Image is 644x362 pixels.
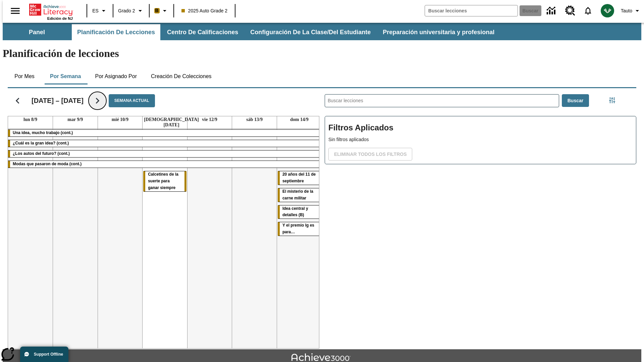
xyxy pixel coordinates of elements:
div: Calcetines de la suerte para ganar siempre [143,171,186,191]
span: B [155,6,159,15]
button: Semana actual [109,94,155,107]
a: 10 de septiembre de 2025 [110,116,130,123]
button: Creación de colecciones [146,68,217,84]
span: Edición de NJ [47,16,73,20]
div: Subbarra de navegación [3,24,500,40]
button: Support Offline [20,347,68,362]
span: El misterio de la carne militar [282,189,313,200]
span: Modas que pasaron de moda (cont.) [13,162,82,166]
a: 9 de septiembre de 2025 [66,116,84,123]
button: Grado: Grado 2, Elige un grado [115,5,147,17]
button: Buscar [562,94,589,107]
div: Modas que pasaron de moda (cont.) [8,161,322,168]
span: Idea central y detalles (B) [282,206,308,218]
a: 12 de septiembre de 2025 [201,116,219,123]
span: Y el premio Ig es para… [282,223,314,234]
span: ¿Los autos del futuro? (cont.) [13,151,70,156]
div: Buscar [319,85,636,349]
button: Perfil/Configuración [618,5,644,17]
button: Abrir el menú lateral [5,1,25,21]
div: Portada [29,2,73,20]
button: Configuración de la clase/del estudiante [245,24,376,40]
button: Centro de calificaciones [162,24,244,40]
button: Planificación de lecciones [72,24,160,40]
div: ¿Los autos del futuro? (cont.) [8,150,322,157]
span: Una idea, mucho trabajo (cont.) [13,130,73,135]
a: 8 de septiembre de 2025 [22,116,39,123]
a: Notificaciones [579,2,597,19]
span: ES [92,7,99,14]
h2: [DATE] – [DATE] [32,97,84,105]
a: 14 de septiembre de 2025 [289,116,310,123]
div: 20 años del 11 de septiembre [278,171,321,185]
div: Filtros Aplicados [325,116,636,164]
span: ¿Cuál es la gran idea? (cont.) [13,141,69,145]
button: Panel [3,24,70,40]
div: El misterio de la carne militar [278,188,321,202]
div: Calendario [2,85,319,349]
div: Y el premio Ig es para… [278,222,321,236]
a: 11 de septiembre de 2025 [143,116,200,128]
button: Por mes [8,68,41,84]
button: Seguir [89,92,106,109]
button: Por semana [45,68,86,84]
button: Boost El color de la clase es anaranjado claro. Cambiar el color de la clase. [152,5,171,17]
button: Preparación universitaria y profesional [377,24,500,40]
button: Menú lateral de filtros [605,94,619,107]
input: Buscar campo [425,5,518,16]
span: Tauto [621,7,632,14]
button: Lenguaje: ES, Selecciona un idioma [89,5,111,17]
p: Sin filtros aplicados [328,136,633,143]
span: 20 años del 11 de septiembre [282,172,316,183]
div: ¿Cuál es la gran idea? (cont.) [8,140,322,147]
div: Idea central y detalles (B) [278,205,321,219]
input: Buscar lecciones [325,95,559,107]
span: Calcetines de la suerte para ganar siempre [148,172,178,190]
button: Regresar [9,92,26,109]
a: 13 de septiembre de 2025 [245,116,264,123]
span: Grado 2 [118,7,135,14]
span: Support Offline [34,352,63,357]
button: Por asignado por [90,68,142,84]
a: Portada [29,3,73,16]
span: 2025 Auto Grade 2 [181,7,228,14]
h2: Filtros Aplicados [328,120,633,136]
h1: Planificación de lecciones [3,47,641,60]
a: Centro de recursos, Se abrirá en una pestaña nueva. [561,2,579,20]
div: Una idea, mucho trabajo (cont.) [8,130,322,136]
img: avatar image [601,4,614,17]
button: Escoja un nuevo avatar [597,2,618,19]
div: Subbarra de navegación [3,23,641,40]
a: Centro de información [543,2,561,20]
